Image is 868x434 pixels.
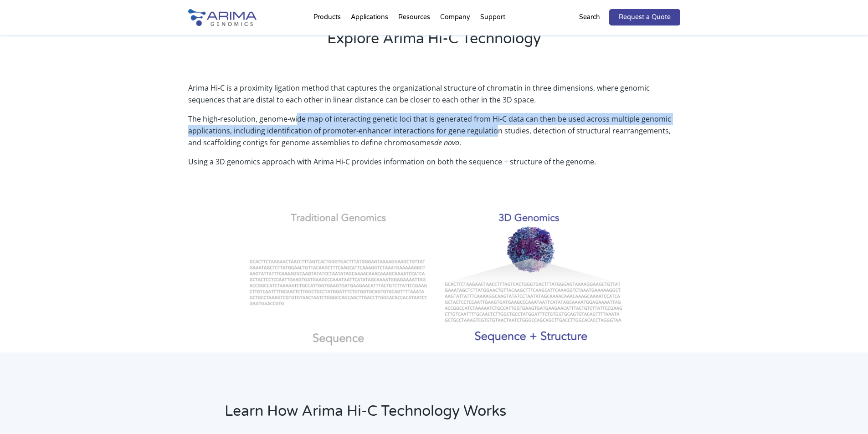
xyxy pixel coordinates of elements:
[225,401,550,429] h2: Learn How Arima Hi-C Technology Works
[188,156,680,168] p: Using a 3D genomics approach with Arima Hi-C provides information on both the sequence + structur...
[235,200,633,352] img: 3D Genomics_Sequence Structure_Arima Genomics 7
[579,11,600,23] p: Search
[434,138,459,148] i: de novo
[609,9,680,26] a: Request a Quote
[188,113,680,156] p: The high-resolution, genome-wide map of interacting genetic loci that is generated from Hi-C data...
[188,29,680,56] h2: Explore Arima Hi-C Technology
[188,9,257,26] img: Arima-Genomics-logo
[188,82,680,113] p: Arima Hi-C is a proximity ligation method that captures the organizational structure of chromatin...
